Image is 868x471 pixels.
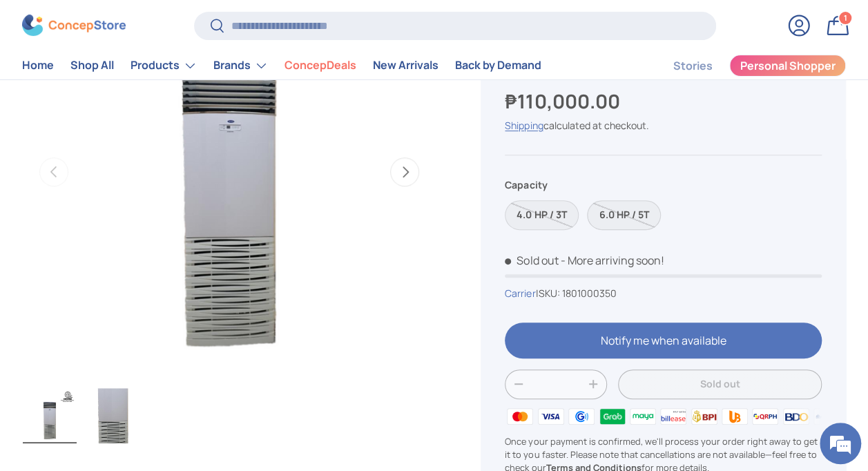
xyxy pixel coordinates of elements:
[560,253,664,268] p: - More arriving soon!
[86,388,140,443] img: Carrier Optima Inverter Floor Mounted Air Conditioner
[561,287,616,300] span: 1801000350
[455,52,541,79] a: Back by Demand
[70,52,114,79] a: Shop All
[284,52,356,79] a: ConcepDeals
[205,52,276,79] summary: Brands
[740,61,836,72] span: Personal Shopper
[22,52,54,79] a: Home
[505,177,547,192] legend: Capacity
[658,406,688,427] img: billease
[750,406,780,427] img: qrph
[781,406,811,427] img: bdo
[720,406,750,427] img: ubp
[23,388,77,443] img: Carrier Optima Inverter Floor Mounted Air Conditioner
[673,52,713,79] a: Stories
[122,52,205,79] summary: Products
[618,369,822,399] button: Sold out
[538,287,559,300] span: SKU:
[844,13,847,23] span: 1
[22,15,126,37] img: ConcepStore
[597,406,627,427] img: grabpay
[22,52,541,79] nav: Primary
[640,52,846,79] nav: Secondary
[535,287,616,300] span: |
[505,200,579,230] label: Sold out
[505,406,535,427] img: master
[373,52,438,79] a: New Arrivals
[505,287,535,300] a: Carrier
[505,118,822,133] div: calculated at checkout.
[566,406,597,427] img: gcash
[505,88,623,114] strong: ₱110,000.00
[811,406,842,427] img: metrobank
[729,55,846,77] a: Personal Shopper
[505,119,543,132] a: Shipping
[628,406,658,427] img: maya
[587,200,661,230] label: Sold out
[689,406,720,427] img: bpi
[536,406,566,427] img: visa
[505,253,558,268] span: Sold out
